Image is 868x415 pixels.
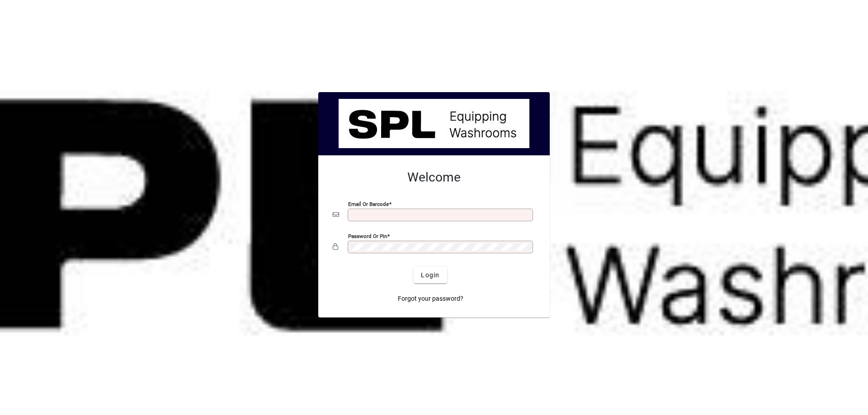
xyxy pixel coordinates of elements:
[394,290,467,307] a: Forgot your password?
[398,294,463,303] span: Forgot your password?
[348,233,387,239] mat-label: Password or Pin
[348,201,389,207] mat-label: Email or Barcode
[421,270,439,280] span: Login
[414,267,447,283] button: Login
[333,170,535,185] h2: Welcome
